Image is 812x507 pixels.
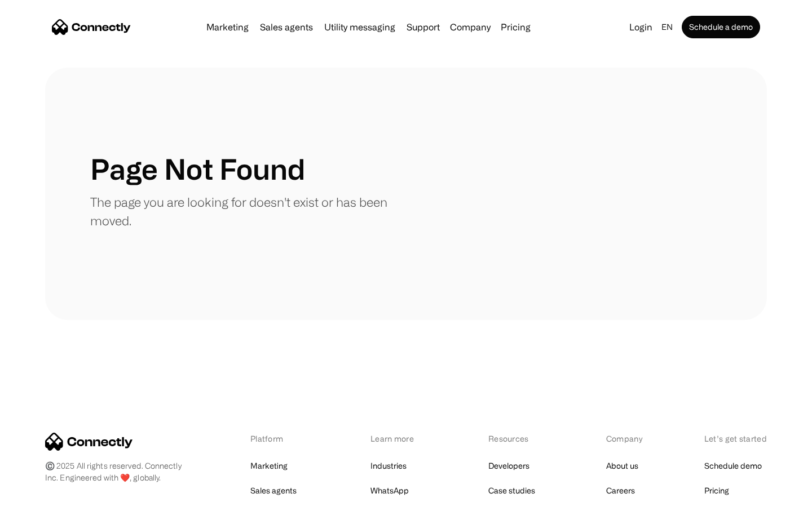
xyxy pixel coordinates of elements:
[496,23,535,32] a: Pricing
[447,19,494,35] div: Company
[320,23,400,32] a: Utility messaging
[704,433,767,444] div: Let’s get started
[606,433,646,444] div: Company
[23,487,68,503] ul: Language list
[606,458,638,474] a: About us
[704,483,729,499] a: Pricing
[661,19,673,35] div: en
[202,23,253,32] a: Marketing
[402,23,444,32] a: Support
[52,19,131,35] a: home
[488,433,548,444] div: Resources
[250,458,288,474] a: Marketing
[255,23,317,32] a: Sales agents
[488,483,535,499] a: Case studies
[606,483,635,499] a: Careers
[370,433,430,444] div: Learn more
[250,433,312,444] div: Platform
[450,19,491,35] div: Company
[90,152,305,186] h1: Page Not Found
[704,458,762,474] a: Schedule demo
[250,483,297,499] a: Sales agents
[370,483,409,499] a: WhatsApp
[682,16,760,38] a: Schedule a demo
[657,19,679,35] div: en
[11,486,68,503] aside: Language selected: English
[625,19,657,35] a: Login
[370,458,407,474] a: Industries
[90,193,406,230] p: The page you are looking for doesn't exist or has been moved.
[488,458,529,474] a: Developers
